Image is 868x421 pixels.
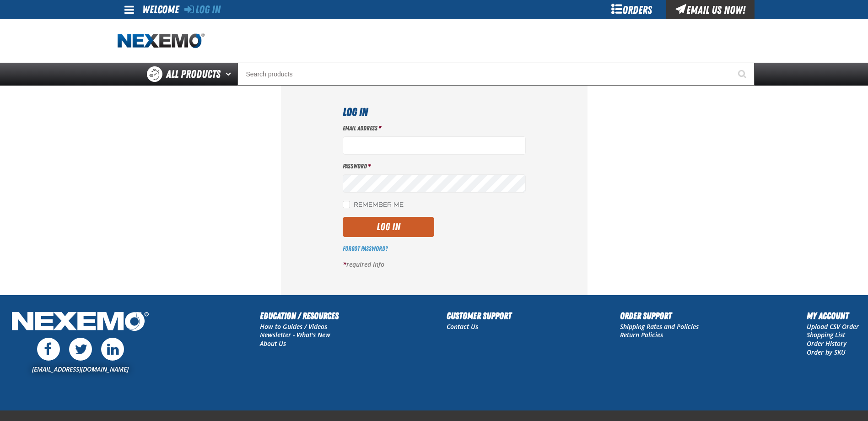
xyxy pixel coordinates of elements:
[447,322,478,331] a: Contact Us
[118,33,205,49] a: Home
[807,322,859,331] a: Upload CSV Order
[343,201,404,210] label: Remember Me
[184,3,221,16] a: Log In
[807,309,859,323] h2: My Account
[620,322,699,331] a: Shipping Rates and Policies
[620,330,663,339] a: Return Policies
[260,339,286,348] a: About Us
[620,309,699,323] h2: Order Support
[260,322,327,331] a: How to Guides / Videos
[732,63,755,86] button: Start Searching
[118,33,205,49] img: Nexemo logo
[343,162,526,171] label: Password
[343,245,388,252] a: Forgot Password?
[237,63,755,86] input: Search
[343,201,350,208] input: Remember Me
[260,330,330,339] a: Newsletter - What's New
[260,309,339,323] h2: Education / Resources
[343,104,526,120] h1: Log In
[807,330,845,339] a: Shopping List
[343,260,526,269] p: required info
[222,63,237,86] button: Open All Products pages
[166,66,221,82] span: All Products
[9,309,151,336] img: Nexemo Logo
[32,365,129,373] a: [EMAIL_ADDRESS][DOMAIN_NAME]
[343,217,434,237] button: Log In
[343,124,526,133] label: Email Address
[807,348,846,356] a: Order by SKU
[447,309,512,323] h2: Customer Support
[807,339,846,348] a: Order History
